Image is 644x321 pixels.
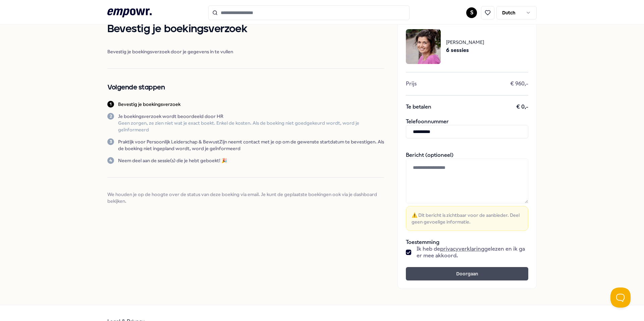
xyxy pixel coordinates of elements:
[466,7,477,18] button: S
[406,29,441,64] img: package image
[610,287,631,308] iframe: Help Scout Beacon - Open
[107,157,114,164] div: 4
[406,118,528,144] div: Telefoonnummer
[406,239,528,259] div: Toestemming
[406,152,528,231] div: Bericht (optioneel)
[107,21,384,38] h1: Bevestig je boekingsverzoek
[510,80,528,87] span: € 960,-
[118,113,384,120] p: Je boekingsverzoek wordt beoordeeld door HR
[107,191,384,204] span: We houden je op de hoogte over de status van deze boeking via email. Je kunt de geplaatste boekin...
[440,246,484,252] a: privacyverklaring
[107,82,384,93] h2: Volgende stappen
[406,267,528,280] button: Doorgaan
[446,39,484,46] span: [PERSON_NAME]
[118,138,384,152] p: Praktijk voor Persoonlijk Leiderschap & BewustZijn neemt contact met je op om de gewenste startda...
[417,246,528,259] span: Ik heb de gelezen en ik ga er mee akkoord.
[118,157,227,164] p: Neem deel aan de sessie(s) die je hebt geboekt! 🎉
[406,80,417,87] span: Prijs
[107,113,114,120] div: 2
[118,101,180,108] p: Bevestig je boekingsverzoek
[107,138,114,145] div: 3
[107,101,114,108] div: 1
[208,5,410,20] input: Search for products, categories or subcategories
[118,120,384,133] p: Geen zorgen, ze zien niet wat je exact boekt. Enkel de kosten. Als de boeking niet goedgekeurd wo...
[412,212,523,225] span: ⚠️ Dit bericht is zichtbaar voor de aanbieder. Deel geen gevoelige informatie.
[107,48,384,55] span: Bevestig je boekingsverzoek door je gegevens in te vullen
[446,46,484,55] span: 6 sessies
[516,104,528,110] span: € 0,-
[406,104,431,110] span: Te betalen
